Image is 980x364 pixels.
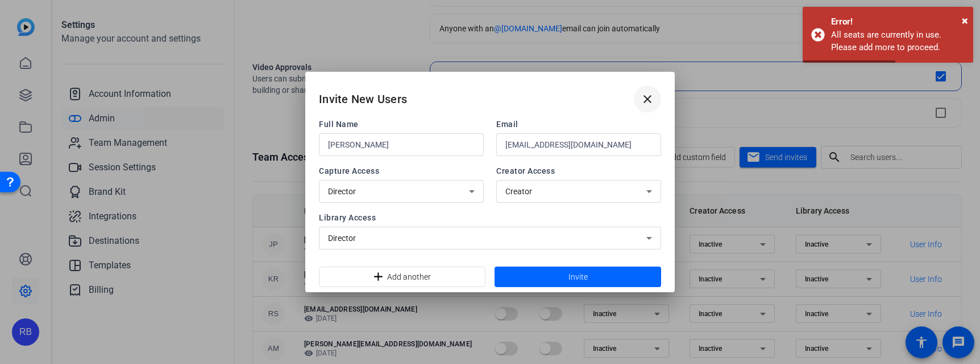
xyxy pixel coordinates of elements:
[962,14,968,27] span: ×
[505,187,532,196] span: Creator
[319,165,484,177] span: Capture Access
[495,267,661,287] button: Invite
[505,138,652,152] input: Enter email...
[319,212,661,223] span: Library Access
[387,266,431,288] span: Add another
[568,271,588,283] span: Invite
[328,234,356,243] span: Director
[319,90,407,108] h2: Invite New Users
[641,92,654,106] mat-icon: close
[496,118,661,130] span: Email
[319,267,485,287] button: Add another
[319,118,484,130] span: Full Name
[328,187,356,196] span: Director
[496,165,661,177] span: Creator Access
[328,138,475,152] input: Enter name...
[831,28,965,54] div: All seats are currently in use. Please add more to proceed.
[371,270,383,284] mat-icon: add
[831,15,965,28] div: Error!
[962,12,968,29] button: Close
